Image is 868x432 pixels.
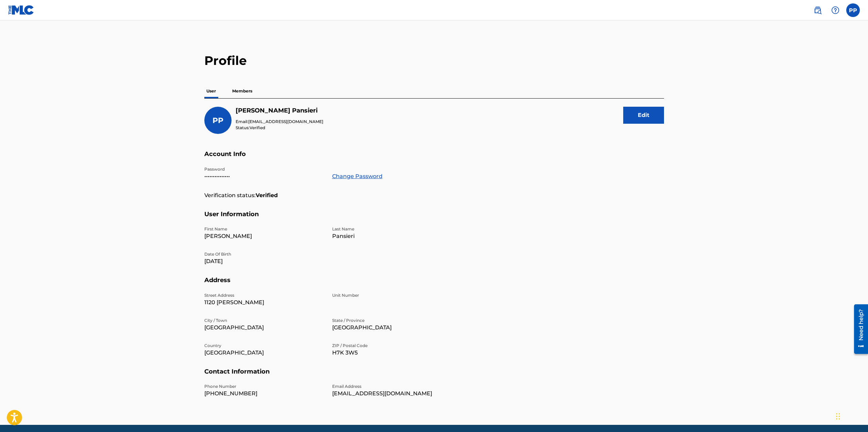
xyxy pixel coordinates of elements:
p: Date Of Birth [204,251,324,257]
p: Unit Number [332,292,452,298]
p: Phone Number [204,383,324,390]
p: [GEOGRAPHIC_DATA] [204,324,324,332]
p: First Name [204,226,324,232]
div: Help [829,3,842,17]
h5: Account Info [204,150,664,166]
p: Password [204,166,324,172]
div: Drag [836,406,840,427]
p: City / Town [204,317,324,324]
span: Verified [250,125,265,130]
p: Pansieri [332,232,452,240]
p: Verification status: [204,191,256,200]
p: 1120 [PERSON_NAME] [204,298,324,307]
p: Status: [236,125,323,131]
p: ••••••••••••••• [204,172,324,180]
p: H7K 3W5 [332,349,452,357]
p: Email Address [332,383,452,390]
p: ZIP / Postal Code [332,343,452,349]
span: [EMAIL_ADDRESS][DOMAIN_NAME] [248,119,323,124]
span: PP [212,116,223,125]
p: User [204,84,218,98]
a: Change Password [332,172,382,180]
p: Street Address [204,292,324,298]
p: [PERSON_NAME] [204,232,324,240]
strong: Verified [256,191,278,200]
p: Members [230,84,254,98]
p: [GEOGRAPHIC_DATA] [204,349,324,357]
p: [DATE] [204,257,324,265]
p: Last Name [332,226,452,232]
p: [PHONE_NUMBER] [204,390,324,398]
h5: Contact Information [204,368,664,384]
p: [GEOGRAPHIC_DATA] [332,324,452,332]
p: Email: [236,119,323,125]
img: search [814,6,822,14]
a: Public Search [811,3,824,17]
h5: User Information [204,210,664,226]
p: [EMAIL_ADDRESS][DOMAIN_NAME] [332,390,452,398]
button: Edit [623,107,664,124]
h5: Perry Pansieri [236,107,323,115]
iframe: Resource Center [849,301,868,356]
iframe: Chat Widget [834,399,868,432]
img: help [831,6,839,14]
p: Country [204,343,324,349]
img: MLC Logo [8,5,34,15]
h2: Profile [204,53,664,68]
h5: Address [204,276,664,292]
div: User Menu [846,3,860,17]
p: State / Province [332,317,452,324]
